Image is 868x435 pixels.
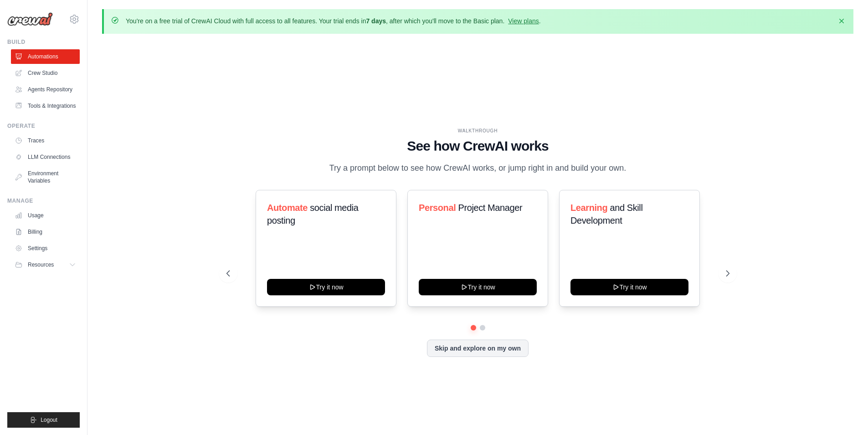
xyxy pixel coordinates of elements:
div: Build [7,38,80,46]
a: Tools & Integrations [11,99,80,113]
button: Try it now [267,279,385,295]
p: Try a prompt below to see how CrewAI works, or jump right in and build your own. [325,162,631,175]
a: Automations [11,49,80,64]
a: Environment Variables [11,166,80,188]
a: LLM Connections [11,150,80,164]
button: Resources [11,257,80,272]
a: Billing [11,225,80,239]
span: social media posting [267,203,359,225]
span: Learning [570,203,607,213]
button: Skip and explore on my own [427,340,529,357]
span: and Skill Development [570,203,642,225]
img: Logo [7,12,53,26]
p: You're on a free trial of CrewAI Cloud with full access to all features. Your trial ends in , aft... [126,16,541,26]
a: Traces [11,133,80,148]
span: Personal [419,203,456,213]
div: Manage [7,197,80,204]
span: Resources [28,261,54,268]
a: Usage [11,208,80,223]
span: Logout [41,416,57,424]
a: View plans [508,17,539,25]
div: Operate [7,122,80,130]
button: Logout [7,412,80,428]
a: Settings [11,241,80,256]
span: Project Manager [458,203,522,213]
button: Try it now [419,279,537,295]
span: Automate [267,203,308,213]
a: Crew Studio [11,66,80,80]
div: WALKTHROUGH [226,127,729,134]
button: Try it now [570,279,688,295]
a: Agents Repository [11,82,80,97]
h1: See how CrewAI works [226,138,729,154]
strong: 7 days [366,17,386,25]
